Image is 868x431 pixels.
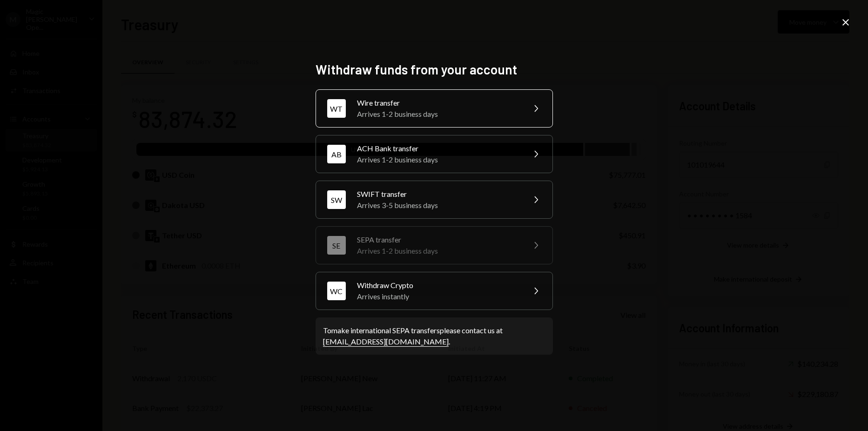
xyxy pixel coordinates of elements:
[316,226,553,264] button: SESEPA transferArrives 1-2 business days
[327,236,346,255] div: SE
[316,181,553,219] button: SWSWIFT transferArrives 3-5 business days
[316,61,553,79] h2: Withdraw funds from your account
[357,200,519,211] div: Arrives 3-5 business days
[323,337,449,347] a: [EMAIL_ADDRESS][DOMAIN_NAME]
[357,234,519,245] div: SEPA transfer
[327,190,346,209] div: SW
[327,282,346,300] div: WC
[357,143,519,154] div: ACH Bank transfer
[327,99,346,118] div: WT
[323,325,545,347] div: To make international SEPA transfers please contact us at .
[327,145,346,163] div: AB
[357,97,519,108] div: Wire transfer
[357,189,519,200] div: SWIFT transfer
[357,280,519,291] div: Withdraw Crypto
[357,291,519,302] div: Arrives instantly
[316,135,553,173] button: ABACH Bank transferArrives 1-2 business days
[357,108,519,120] div: Arrives 1-2 business days
[316,89,553,128] button: WTWire transferArrives 1-2 business days
[357,154,519,165] div: Arrives 1-2 business days
[357,245,519,256] div: Arrives 1-2 business days
[316,272,553,310] button: WCWithdraw CryptoArrives instantly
